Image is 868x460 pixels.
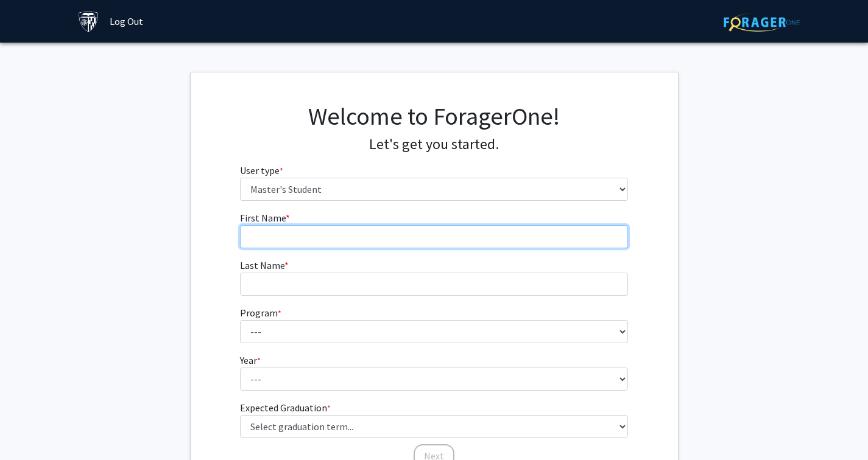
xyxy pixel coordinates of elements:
h4: Let's get you started. [240,136,628,153]
label: Program [240,305,281,320]
img: Johns Hopkins University Logo [78,11,99,32]
span: First Name [240,212,286,224]
label: User type [240,163,283,178]
label: Year [240,353,261,368]
label: Expected Graduation [240,400,331,415]
iframe: Chat [9,405,52,451]
h1: Welcome to ForagerOne! [240,102,628,131]
span: Last Name [240,259,284,271]
img: ForagerOne Logo [724,13,800,32]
